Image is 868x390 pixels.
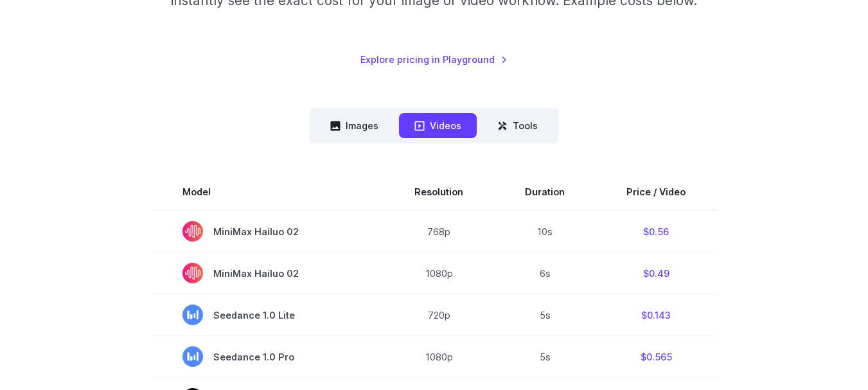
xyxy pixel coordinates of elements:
td: 720p [384,294,494,336]
td: 768p [384,210,494,253]
button: Videos [399,113,477,138]
td: 5s [494,336,596,378]
td: 6s [494,253,596,294]
button: Images [315,113,394,138]
td: $0.49 [596,253,716,294]
span: MiniMax Hailuo 02 [182,263,353,283]
td: $0.143 [596,294,716,336]
td: 5s [494,294,596,336]
td: $0.56 [596,210,716,253]
a: Explore pricing in Playground [360,52,508,67]
td: 10s [494,210,596,253]
button: Tools [482,113,553,138]
span: Seedance 1.0 Pro [182,346,353,367]
span: Seedance 1.0 Lite [182,305,353,325]
td: $0.565 [596,336,716,378]
td: 1080p [384,253,494,294]
td: 1080p [384,336,494,378]
span: MiniMax Hailuo 02 [182,221,353,242]
th: Model [152,174,384,210]
th: Duration [494,174,596,210]
th: Price / Video [596,174,716,210]
th: Resolution [384,174,494,210]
